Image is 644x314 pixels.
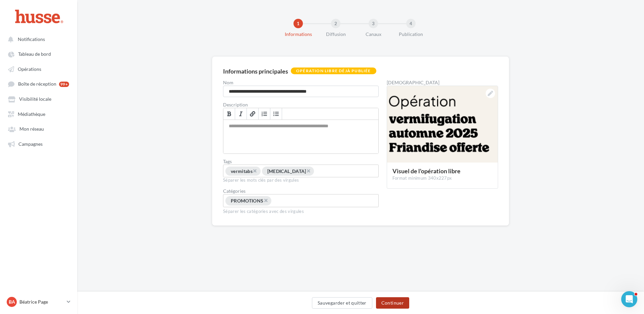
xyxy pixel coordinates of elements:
div: Choisissez une catégorie [223,194,379,207]
a: Tableau de bord [4,48,73,60]
a: Médiathèque [4,108,73,120]
span: vermitabs [231,168,253,174]
a: Campagnes [4,138,73,150]
input: Choisissez une catégorie [272,197,322,205]
a: Boîte de réception 99+ [4,78,73,90]
label: Description [223,102,379,107]
a: Italique (Ctrl+I) [235,108,247,120]
a: Ba Béatrice Page [5,296,72,308]
div: [DEMOGRAPHIC_DATA] [387,80,498,85]
span: Opérations [18,66,41,72]
span: × [306,168,310,174]
span: Ba [9,299,15,305]
a: Insérer/Supprimer une liste à puces [270,108,282,120]
div: Permet de préciser les enjeux de la campagne à vos affiliés [223,120,378,153]
div: Informations [277,31,320,38]
div: Séparer les catégories avec des virgules [223,207,379,215]
label: Nom [223,80,379,85]
a: Visibilité locale [4,93,73,105]
div: 2 [331,19,340,28]
a: Insérer/Supprimer une liste numérotée [259,108,270,120]
span: Mon réseau [19,126,44,132]
span: PROMOTIONS [231,198,264,204]
p: Béatrice Page [19,299,64,305]
div: Séparer les mots clés par des virgules [223,177,379,183]
span: × [253,168,257,174]
a: Opérations [4,63,73,75]
div: 3 [369,19,378,28]
button: Continuer [376,297,409,309]
div: Publication [389,31,432,38]
iframe: Intercom live chat [621,291,637,307]
button: Sauvegarder et quitter [312,297,372,309]
span: Campagnes [18,141,43,147]
div: 1 [293,19,303,28]
div: Visuel de l'opération libre [392,168,492,174]
button: Notifications [4,33,70,45]
a: Lien [247,108,259,120]
input: Permet aux affiliés de trouver l'opération libre plus facilement [315,168,365,176]
div: Catégories [223,189,379,193]
span: × [264,197,268,204]
div: 99+ [59,82,69,87]
a: Gras (Ctrl+B) [223,108,235,120]
span: Notifications [18,36,45,42]
div: Permet aux affiliés de trouver l'opération libre plus facilement [223,165,379,177]
div: Opération libre déjà publiée [291,68,376,74]
span: Boîte de réception [18,81,56,87]
div: 4 [406,19,416,28]
span: [MEDICAL_DATA] [267,168,306,174]
div: Format minimum 340x227px [392,175,492,181]
div: Diffusion [314,31,357,38]
span: Visibilité locale [19,96,51,102]
div: Canaux [352,31,395,38]
label: Tags [223,159,379,164]
a: Mon réseau [4,123,73,135]
span: Médiathèque [18,111,45,117]
div: Informations principales [223,68,288,74]
span: Tableau de bord [18,51,51,57]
